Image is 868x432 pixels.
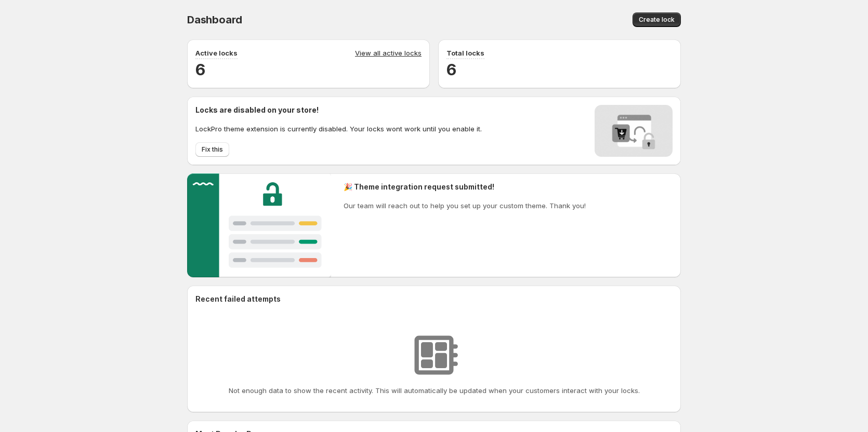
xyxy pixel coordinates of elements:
button: Create lock [633,12,681,27]
h2: 6 [446,59,673,80]
img: Locks disabled [595,105,673,157]
h2: 🎉 Theme integration request submitted! [344,182,586,192]
p: Active locks [195,48,238,58]
h2: 6 [195,59,422,80]
span: Dashboard [187,14,242,26]
p: Not enough data to show the recent activity. This will automatically be updated when your custome... [229,385,640,396]
p: Our team will reach out to help you set up your custom theme. Thank you! [344,200,586,211]
span: Fix this [202,145,223,154]
img: No resources found [408,329,460,381]
h2: Locks are disabled on your store! [195,105,482,115]
a: View all active locks [355,48,422,59]
img: Customer support [187,173,331,277]
p: Total locks [446,48,484,58]
p: LockPro theme extension is currently disabled. Your locks wont work until you enable it. [195,124,482,134]
h2: Recent failed attempts [195,294,281,304]
button: Fix this [195,142,229,157]
span: Create lock [639,16,675,24]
